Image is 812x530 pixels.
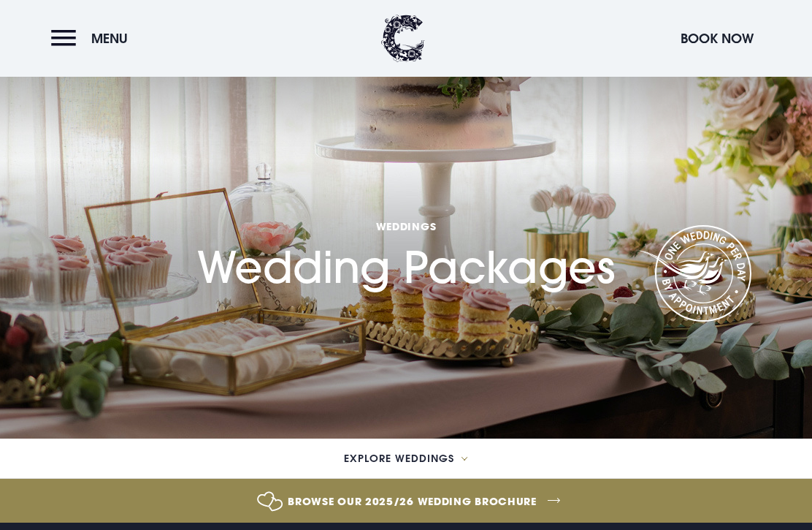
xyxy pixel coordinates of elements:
[344,453,454,463] span: Explore Weddings
[197,219,615,233] span: Weddings
[51,23,135,54] button: Menu
[381,15,425,62] img: Clandeboye Lodge
[197,153,615,292] h1: Wedding Packages
[91,30,128,47] span: Menu
[673,23,761,54] button: Book Now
